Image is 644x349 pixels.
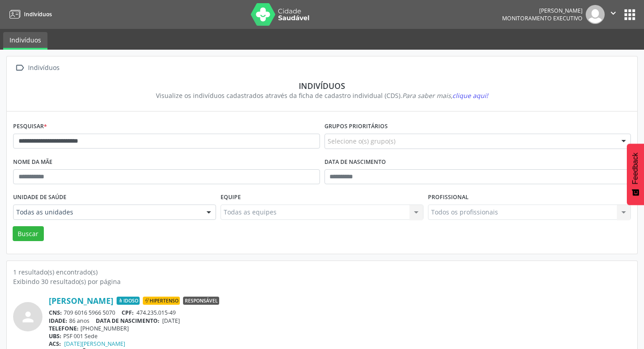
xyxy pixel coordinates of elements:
[13,226,44,242] button: Buscar
[13,191,66,205] label: Unidade de saúde
[49,332,631,340] div: PSF 001 Sede
[622,7,638,23] button: apps
[586,5,605,24] img: img
[13,61,26,74] i: 
[13,267,631,277] div: 1 resultado(s) encontrado(s)
[452,91,488,100] span: clique aqui!
[502,7,583,14] div: [PERSON_NAME]
[6,7,52,22] a: Indivíduos
[49,325,631,332] div: [PHONE_NUMBER]
[49,309,62,316] span: CNS:
[631,153,639,184] span: Feedback
[608,8,618,18] i: 
[49,325,79,332] span: TELEFONE:
[183,297,219,305] span: Responsável
[324,120,388,134] label: Grupos prioritários
[96,317,160,325] span: DATA DE NASCIMENTO:
[328,136,395,146] span: Selecione o(s) grupo(s)
[13,277,631,286] div: Exibindo 30 resultado(s) por página
[19,91,625,100] div: Visualize os indivíduos cadastrados através da ficha de cadastro individual (CDS).
[143,297,180,305] span: Hipertenso
[3,32,47,50] a: Indivíduos
[221,191,241,205] label: Equipe
[49,317,67,325] span: IDADE:
[16,208,197,217] span: Todas as unidades
[24,10,52,18] span: Indivíduos
[627,144,644,205] button: Feedback - Mostrar pesquisa
[162,317,180,325] span: [DATE]
[13,155,52,169] label: Nome da mãe
[49,296,113,306] a: [PERSON_NAME]
[13,61,61,74] a:  Indivíduos
[49,340,61,348] span: ACS:
[122,309,134,316] span: CPF:
[324,155,386,169] label: Data de nascimento
[13,120,47,134] label: Pesquisar
[49,332,61,340] span: UBS:
[26,61,61,74] div: Indivíduos
[136,309,176,316] span: 474.235.015-49
[117,297,140,305] span: Idoso
[49,317,631,325] div: 86 anos
[402,91,488,100] i: Para saber mais,
[19,81,625,91] div: Indivíduos
[64,340,125,348] a: [DATE][PERSON_NAME]
[502,14,583,22] span: Monitoramento Executivo
[49,309,631,316] div: 709 6016 5966 5070
[605,5,622,24] button: 
[428,191,469,205] label: Profissional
